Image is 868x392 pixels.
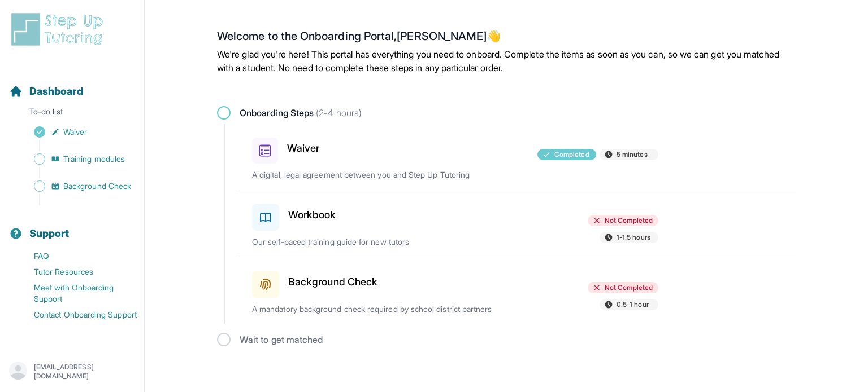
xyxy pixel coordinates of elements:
h3: Workbook [288,207,336,223]
p: A mandatory background check required by school district partners [252,303,517,315]
a: WorkbookNot Completed1-1.5 hoursOur self-paced training guide for new tutors [238,190,796,257]
button: [EMAIL_ADDRESS][DOMAIN_NAME] [9,362,135,382]
span: (2-4 hours) [314,107,362,118]
p: A digital, legal agreement between you and Step Up Tutoring [252,169,517,180]
h2: Welcome to the Onboarding Portal, [PERSON_NAME] 👋 [217,29,796,47]
h3: Waiver [287,140,319,156]
span: Not Completed [605,283,653,292]
a: Training modules [9,151,144,167]
a: Contact Onboarding Support [9,307,144,323]
a: Background Check [9,178,144,194]
span: Waiver [63,126,87,138]
span: 0.5-1 hour [617,300,649,309]
span: Completed [554,150,589,159]
a: Background CheckNot Completed0.5-1 hourA mandatory background check required by school district p... [238,257,796,324]
a: Meet with Onboarding Support [9,280,144,307]
span: Support [29,226,70,241]
span: 1-1.5 hours [617,233,650,242]
a: Waiver [9,124,144,140]
span: Onboarding Steps [240,106,362,120]
a: WaiverCompleted5 minutesA digital, legal agreement between you and Step Up Tutoring [238,124,796,190]
p: Our self-paced training guide for new tutors [252,236,517,248]
img: logo [9,11,110,47]
button: Dashboard [5,65,140,104]
span: Background Check [63,180,131,192]
button: Support [5,208,140,246]
span: 5 minutes [617,150,648,159]
span: Not Completed [605,216,653,225]
p: To-do list [5,106,140,122]
a: Dashboard [9,83,83,99]
h3: Background Check [288,274,377,290]
span: Dashboard [29,83,83,99]
span: Training modules [63,153,125,165]
p: We're glad you're here! This portal has everything you need to onboard. Complete the items as soo... [217,47,796,74]
a: FAQ [9,248,144,264]
p: [EMAIL_ADDRESS][DOMAIN_NAME] [34,363,135,381]
a: Tutor Resources [9,264,144,280]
